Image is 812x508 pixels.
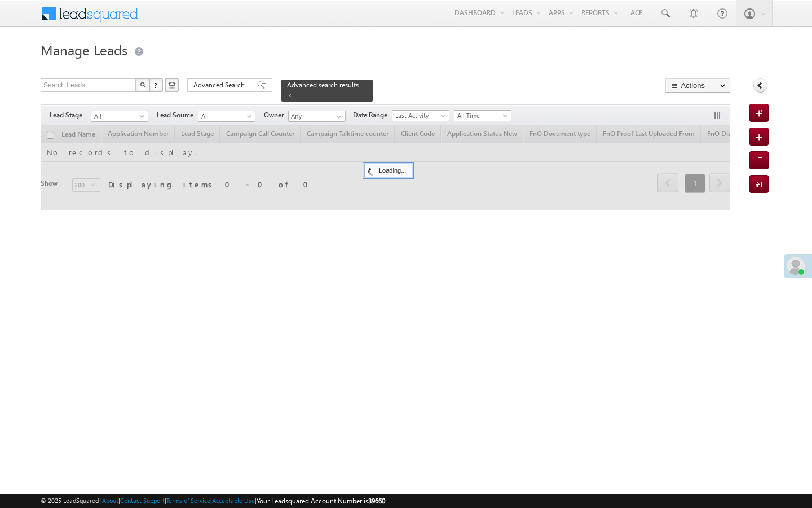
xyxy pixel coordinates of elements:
span: ? [154,80,159,90]
a: All [198,111,255,122]
span: Date Range [353,110,392,120]
span: Manage Leads [41,41,127,59]
span: Owner [264,110,288,120]
span: Your Leadsquared Account Number is [257,497,385,505]
div: Loading... [364,164,412,177]
button: ? [149,78,163,92]
a: Terms of Service [166,497,210,504]
a: All Time [454,110,511,121]
span: All Time [454,111,508,121]
a: Contact Support [120,497,165,504]
span: Last Activity [392,111,446,121]
span: Advanced search results [287,81,359,89]
span: All [91,111,145,121]
img: Search [140,82,145,87]
span: All [198,111,252,121]
span: © 2025 LeadSquared | | | | | [41,496,385,506]
a: Acceptable Use [212,497,255,504]
button: Actions [665,78,730,93]
input: Type to Search [288,111,346,122]
span: Lead Source [157,110,198,120]
a: Last Activity [392,110,449,121]
a: All [91,111,148,122]
span: Lead Stage [50,110,91,120]
a: About [102,497,118,504]
a: Show All Items [330,111,345,122]
span: Advanced Search [193,80,248,90]
span: 39660 [368,497,385,505]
